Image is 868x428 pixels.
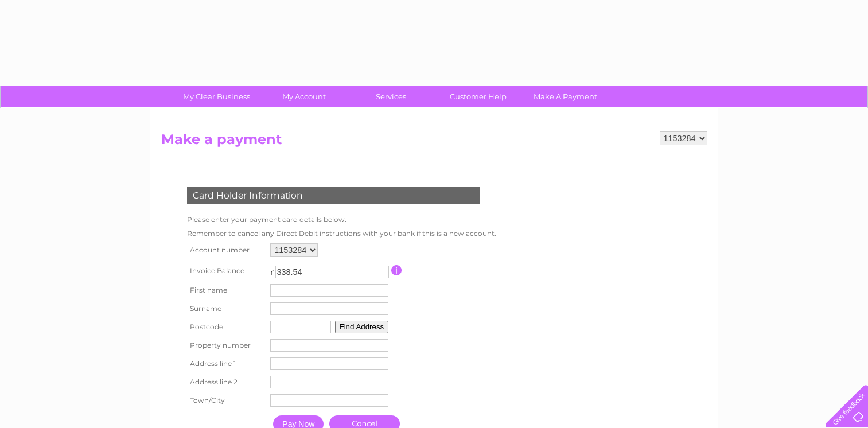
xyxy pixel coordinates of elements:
[184,227,499,240] td: Remember to cancel any Direct Debit instructions with your bank if this is a new account.
[184,355,268,373] th: Address line 1
[335,321,389,333] button: Find Address
[431,86,526,107] a: Customer Help
[344,86,438,107] a: Services
[184,260,268,281] th: Invoice Balance
[161,131,707,153] h2: Make a payment
[184,240,268,260] th: Account number
[187,187,480,204] div: Card Holder Information
[184,336,268,355] th: Property number
[518,86,613,107] a: Make A Payment
[184,391,268,410] th: Town/City
[184,299,268,318] th: Surname
[184,318,268,336] th: Postcode
[184,213,499,227] td: Please enter your payment card details below.
[391,265,402,275] input: Information
[256,86,351,107] a: My Account
[184,281,268,299] th: First name
[169,86,264,107] a: My Clear Business
[184,373,268,391] th: Address line 2
[270,263,275,277] td: £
